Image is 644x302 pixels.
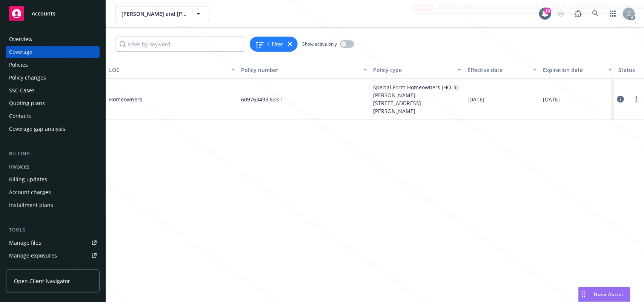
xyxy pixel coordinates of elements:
[6,97,100,109] a: Quoting plans
[464,61,540,79] button: Effective date
[370,61,464,79] button: Policy type
[588,6,603,21] a: Search
[6,237,100,249] a: Manage files
[6,186,100,198] a: Account charges
[115,37,245,52] input: Filter by keyword...
[9,46,32,58] div: Coverage
[6,110,100,122] a: Contacts
[109,95,222,103] span: Homeowners
[373,83,461,115] span: Special Form Homeowners (HO-3) - [PERSON_NAME] [STREET_ADDRESS][PERSON_NAME]
[9,59,28,71] div: Policies
[553,6,569,21] a: Start snowing
[6,161,100,173] a: Invoices
[9,237,41,249] div: Manage files
[6,84,100,97] a: SSC Cases
[9,199,53,211] div: Installment plans
[9,262,58,274] div: Manage certificates
[241,95,283,103] span: 609763493 633 1
[6,123,100,135] a: Coverage gap analysis
[241,66,359,74] div: Policy number
[6,226,100,234] div: Tools
[373,66,453,74] div: Policy type
[467,66,529,74] div: Effective date
[9,84,35,97] div: SSC Cases
[9,161,29,173] div: Invoices
[115,6,209,21] button: [PERSON_NAME] and [PERSON_NAME]
[467,95,484,103] span: [DATE]
[579,287,588,302] div: Drag to move
[540,61,615,79] button: Expiration date
[109,66,227,74] div: LOC
[6,59,100,71] a: Policies
[106,61,238,79] button: LOC
[238,61,370,79] button: Policy number
[543,66,604,74] div: Expiration date
[14,277,70,285] span: Open Client Navigator
[594,291,624,297] span: Nova Assist
[121,10,187,18] span: [PERSON_NAME] and [PERSON_NAME]
[6,199,100,211] a: Installment plans
[6,173,100,185] a: Billing updates
[544,7,551,14] div: 18
[6,3,100,24] a: Accounts
[9,97,45,109] div: Quoting plans
[6,46,100,58] a: Coverage
[9,33,32,45] div: Overview
[9,250,57,262] div: Manage exposures
[9,72,46,84] div: Policy changes
[9,186,51,198] div: Account charges
[9,123,65,135] div: Coverage gap analysis
[6,150,100,158] div: Billing
[6,262,100,274] a: Manage certificates
[267,40,283,48] span: 1 filter
[32,11,55,17] span: Accounts
[9,173,47,185] div: Billing updates
[6,250,100,262] a: Manage exposures
[6,33,100,45] a: Overview
[6,72,100,84] a: Policy changes
[302,41,337,47] span: Show active only
[9,110,31,122] div: Contacts
[578,287,630,302] button: Nova Assist
[571,6,586,21] a: Report a Bug
[543,95,560,103] span: [DATE]
[632,95,641,104] a: more
[606,6,621,21] a: Switch app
